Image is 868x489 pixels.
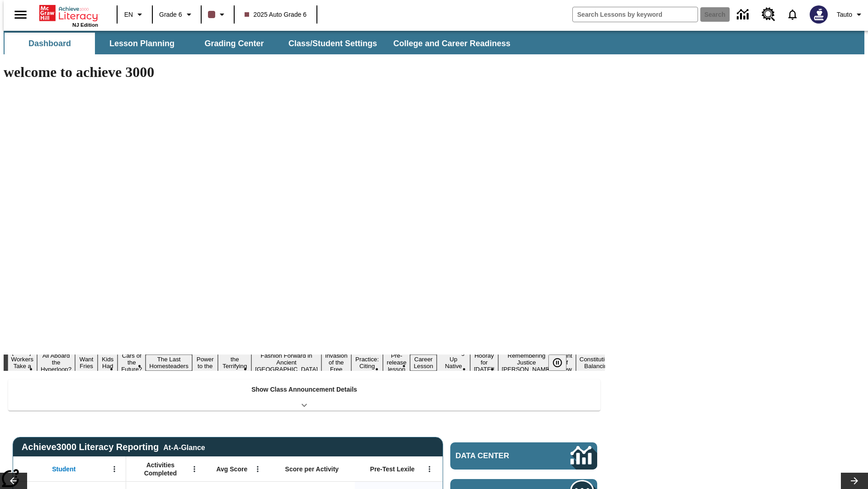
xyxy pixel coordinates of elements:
button: Slide 10 The Invasion of the Free CD [321,344,351,381]
button: Slide 7 Solar Power to the People [192,348,218,378]
span: 2025 Auto Grade 6 [245,10,307,19]
div: Home [39,3,98,28]
button: Slide 2 All Aboard the Hyperloop? [37,351,75,374]
button: Select a new avatar [804,3,833,26]
button: Lesson Planning [97,33,187,54]
h1: welcome to achieve 3000 [4,64,605,81]
button: Open Menu [251,462,264,476]
div: At-A-Glance [163,442,205,452]
button: Slide 6 The Last Homesteaders [146,355,192,371]
button: Slide 1 Labor Day: Workers Take a Stand [8,348,37,378]
a: Notifications [781,3,804,26]
a: Data Center [731,2,756,27]
span: NJ Edition [72,22,98,28]
button: Slide 4 Dirty Jobs Kids Had To Do [98,341,118,384]
button: Slide 12 Pre-release lesson [383,351,410,374]
button: Grading Center [189,33,279,54]
div: SubNavbar [4,33,519,54]
button: Open side menu [7,1,34,28]
button: Slide 16 Remembering Justice O'Connor [498,351,555,374]
button: Slide 9 Fashion Forward in Ancient Rome [251,351,321,374]
button: Slide 5 Cars of the Future? [118,351,146,374]
button: Slide 14 Cooking Up Native Traditions [437,348,470,378]
button: Dashboard [5,33,95,54]
a: Resource Center, Will open in new tab [756,2,781,27]
button: Open Menu [188,462,201,476]
div: Pause [548,355,576,371]
button: Slide 11 Mixed Practice: Citing Evidence [351,348,383,378]
button: Slide 3 Do You Want Fries With That? [75,341,98,384]
span: Pre-Test Lexile [370,465,415,473]
a: Data Center [450,442,597,470]
span: Tauto [837,10,852,19]
button: Pause [548,355,566,371]
button: Grade: Grade 6, Select a grade [156,6,198,23]
button: Open Menu [108,462,121,476]
span: EN [124,10,133,19]
span: Achieve3000 Literacy Reporting [22,442,205,452]
span: Score per Activity [285,465,339,473]
button: Lesson carousel, Next [841,473,868,489]
button: Open Menu [423,462,436,476]
button: Slide 18 The Constitution's Balancing Act [576,348,619,378]
img: Avatar [810,5,828,24]
button: Slide 15 Hooray for Constitution Day! [470,351,498,374]
span: Grade 6 [159,10,182,19]
input: search field [573,7,698,22]
button: Profile/Settings [833,6,868,23]
p: Show Class Announcement Details [251,385,357,394]
button: Slide 8 Attack of the Terrifying Tomatoes [218,348,251,378]
div: SubNavbar [4,31,864,54]
div: Show Class Announcement Details [8,379,600,411]
span: Data Center [456,451,540,460]
button: Class/Student Settings [281,33,384,54]
button: Slide 13 Career Lesson [410,355,437,371]
span: Avg Score [216,465,247,473]
button: College and Career Readiness [386,33,518,54]
button: Class color is dark brown. Change class color [204,6,231,23]
span: Activities Completed [131,461,190,477]
span: Student [52,465,75,473]
a: Home [39,4,98,22]
button: Language: EN, Select a language [120,6,149,23]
